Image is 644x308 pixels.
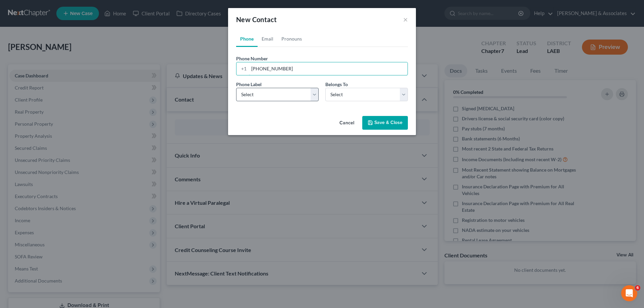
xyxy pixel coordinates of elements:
[334,117,360,130] button: Cancel
[236,81,262,87] span: Phone Label
[635,285,640,291] span: 6
[362,116,408,130] button: Save & Close
[621,285,637,301] iframe: Intercom live chat
[403,15,408,23] button: ×
[236,15,277,23] span: New Contact
[236,62,249,75] div: +1
[249,62,408,75] input: ###-###-####
[325,81,348,87] span: Belongs To
[258,31,277,47] a: Email
[236,56,268,61] span: Phone Number
[236,31,258,47] a: Phone
[277,31,306,47] a: Pronouns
